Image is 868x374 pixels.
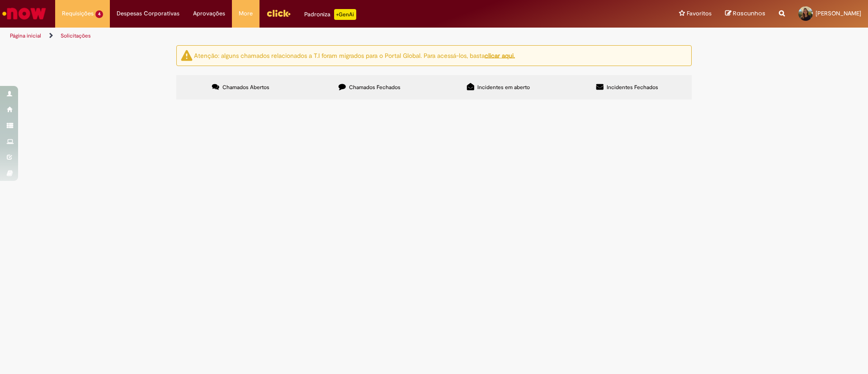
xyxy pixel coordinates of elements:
div: Padroniza [304,9,356,20]
span: Incidentes Fechados [607,84,658,91]
img: click_logo_yellow_360x200.png [266,6,291,20]
span: Chamados Abertos [222,84,269,91]
ng-bind-html: Atenção: alguns chamados relacionados a T.I foram migrados para o Portal Global. Para acessá-los,... [194,51,515,59]
span: Aprovações [193,9,225,18]
span: More [239,9,253,18]
span: Favoritos [687,9,712,18]
span: [PERSON_NAME] [816,9,861,17]
a: Solicitações [61,32,91,39]
a: Página inicial [10,32,41,39]
img: ServiceNow [1,5,47,23]
a: clicar aqui. [485,51,515,59]
span: 4 [95,10,103,18]
span: Despesas Corporativas [117,9,179,18]
span: Chamados Fechados [349,84,401,91]
a: Rascunhos [725,9,765,18]
span: Incidentes em aberto [477,84,530,91]
span: Requisições [62,9,94,18]
span: Rascunhos [733,9,765,18]
p: +GenAi [334,9,356,20]
ul: Trilhas de página [7,28,572,44]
